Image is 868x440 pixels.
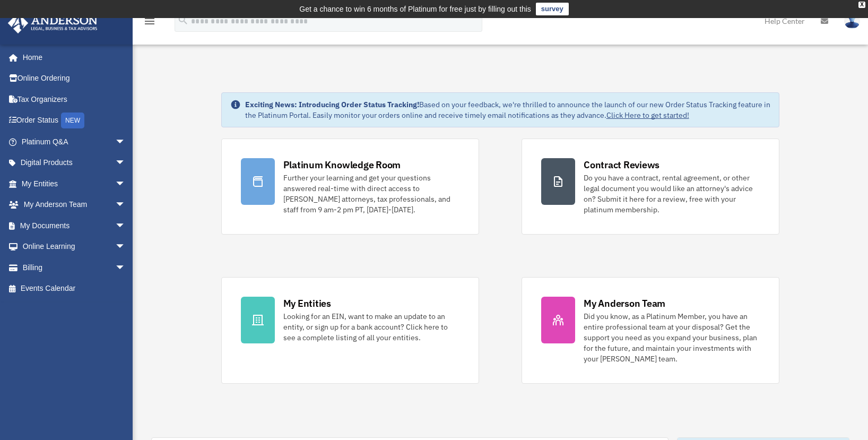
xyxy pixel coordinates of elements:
[299,3,531,15] div: Get a chance to win 6 months of Platinum for free just by filling out this
[7,194,142,215] a: My Anderson Teamarrow_drop_down
[143,15,156,28] i: menu
[115,236,136,258] span: arrow_drop_down
[7,236,142,257] a: Online Learningarrow_drop_down
[7,278,142,299] a: Events Calendar
[115,194,136,216] span: arrow_drop_down
[536,3,569,15] a: survey
[584,297,665,310] div: My Anderson Team
[606,110,689,120] a: Click Here to get started!
[584,172,760,215] div: Do you have a contract, rental agreement, or other legal document you would like an attorney's ad...
[7,173,142,194] a: My Entitiesarrow_drop_down
[115,152,136,174] span: arrow_drop_down
[221,277,479,384] a: My Entities Looking for an EIN, want to make an update to an entity, or sign up for a bank accoun...
[584,158,659,171] div: Contract Reviews
[522,277,779,384] a: My Anderson Team Did you know, as a Platinum Member, you have an entire professional team at your...
[115,215,136,237] span: arrow_drop_down
[283,158,401,171] div: Platinum Knowledge Room
[221,139,479,235] a: Platinum Knowledge Room Further your learning and get your questions answered real-time with dire...
[143,19,156,28] a: menu
[7,152,142,174] a: Digital Productsarrow_drop_down
[5,13,101,33] img: Anderson Advisors Platinum Portal
[115,131,136,153] span: arrow_drop_down
[283,297,331,310] div: My Entities
[844,13,860,29] img: User Pic
[7,89,142,110] a: Tax Organizers
[283,172,459,215] div: Further your learning and get your questions answered real-time with direct access to [PERSON_NAM...
[283,311,459,343] div: Looking for an EIN, want to make an update to an entity, or sign up for a bank account? Click her...
[858,2,865,8] div: close
[115,257,136,279] span: arrow_drop_down
[7,257,142,278] a: Billingarrow_drop_down
[115,173,136,195] span: arrow_drop_down
[584,311,760,364] div: Did you know, as a Platinum Member, you have an entire professional team at your disposal? Get th...
[177,14,189,26] i: search
[522,139,779,235] a: Contract Reviews Do you have a contract, rental agreement, or other legal document you would like...
[245,99,771,120] div: Based on your feedback, we're thrilled to announce the launch of our new Order Status Tracking fe...
[7,68,142,89] a: Online Ordering
[7,131,142,152] a: Platinum Q&Aarrow_drop_down
[7,110,142,132] a: Order StatusNEW
[245,100,419,109] strong: Exciting News: Introducing Order Status Tracking!
[7,47,136,68] a: Home
[61,113,84,128] div: NEW
[7,215,142,236] a: My Documentsarrow_drop_down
